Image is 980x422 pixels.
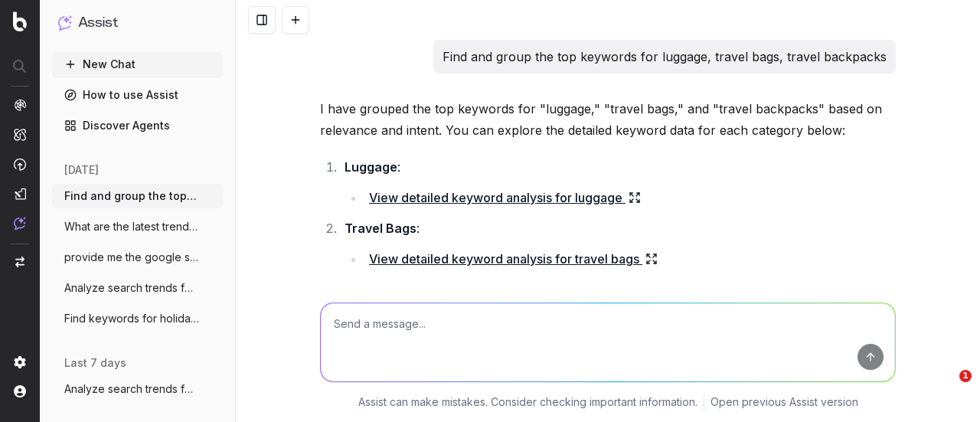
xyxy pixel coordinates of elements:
[64,162,99,178] span: [DATE]
[64,381,199,397] span: Analyze search trends for: furniture
[14,99,26,111] img: Analytics
[13,11,27,31] img: Botify logo
[52,52,224,77] button: New Chat
[14,385,26,397] img: My account
[14,217,26,230] img: Assist
[64,250,199,265] span: provide me the google search list for to
[64,219,199,234] span: What are the latest trends in luggage/tr
[64,188,199,204] span: Find and group the top keywords for [PERSON_NAME]
[52,276,224,300] button: Analyze search trends for holidays, spec
[15,257,24,267] img: Switch project
[358,394,697,410] p: Assist can make mistakes. Consider checking important information.
[58,12,217,34] button: Assist
[14,158,26,171] img: Activation
[52,184,224,208] button: Find and group the top keywords for [PERSON_NAME]
[52,214,224,239] button: What are the latest trends in luggage/tr
[14,188,26,200] img: Studio
[369,187,641,208] a: View detailed keyword analysis for luggage
[52,83,224,107] a: How to use Assist
[64,355,126,371] span: last 7 days
[58,15,72,30] img: Assist
[52,306,224,331] button: Find keywords for holiday trends, specif
[928,370,965,407] iframe: Intercom live chat
[52,377,224,401] button: Analyze search trends for: furniture
[345,159,397,175] strong: Luggage
[340,218,896,270] li: :
[340,156,896,208] li: :
[369,248,658,270] a: View detailed keyword analysis for travel bags
[78,12,118,34] h1: Assist
[345,221,416,236] strong: Travel Bags
[443,46,887,67] p: Find and group the top keywords for luggage, travel bags, travel backpacks
[14,356,26,368] img: Setting
[14,128,26,141] img: Intelligence
[959,370,972,382] span: 1
[345,282,453,297] strong: Travel Backpacks
[320,98,896,141] p: I have grouped the top keywords for "luggage," "travel bags," and "travel backpacks" based on rel...
[64,311,199,326] span: Find keywords for holiday trends, specif
[52,245,224,270] button: provide me the google search list for to
[64,280,199,296] span: Analyze search trends for holidays, spec
[710,394,858,410] a: Open previous Assist version
[52,113,224,138] a: Discover Agents
[340,279,896,331] li: :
